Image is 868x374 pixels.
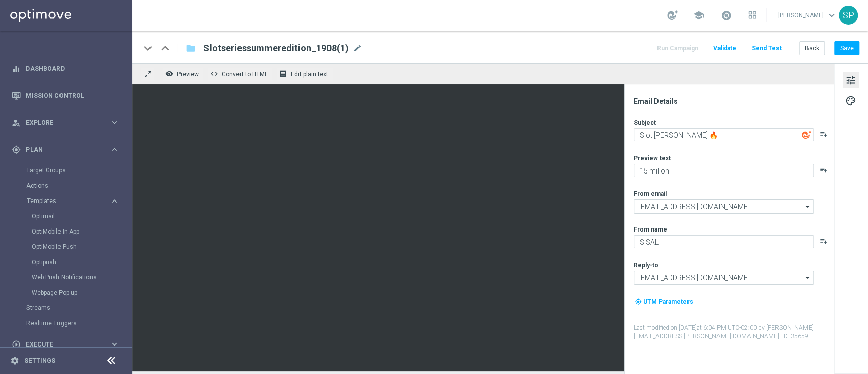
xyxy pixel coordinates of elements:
span: Explore [26,120,110,126]
i: play_circle_outline [12,340,21,349]
span: Convert to HTML [222,71,268,78]
span: UTM Parameters [643,298,693,305]
span: Slotseriessummeredition_1908(1) [203,42,349,54]
a: OptiMobile Push [32,243,106,251]
div: Explore [12,118,110,127]
span: Preview [177,71,199,78]
span: mode_edit [353,44,362,53]
div: Email Details [634,97,833,106]
i: remove_red_eye [165,70,173,78]
label: From email [634,190,667,198]
button: Templates keyboard_arrow_right [26,197,120,205]
button: tune [843,72,859,88]
a: Streams [26,304,106,312]
input: giochidicarte@comunicazioni.sisal.it [634,199,814,214]
button: Validate [712,42,738,55]
i: equalizer [12,64,21,73]
label: Reply-to [634,261,659,269]
i: keyboard_arrow_right [110,118,119,127]
i: arrow_drop_down [803,271,813,284]
input: info@sisal.it [634,271,814,285]
a: Webpage Pop-up [32,289,106,297]
button: Mission Control [11,92,120,100]
button: person_search Explore keyboard_arrow_right [11,119,120,127]
a: Realtime Triggers [26,319,106,327]
button: playlist_add [820,237,828,245]
button: playlist_add [820,130,828,138]
a: Optimail [32,212,106,220]
a: Mission Control [26,82,119,109]
a: Actions [26,182,106,190]
span: palette [845,94,856,107]
i: keyboard_arrow_right [110,145,119,154]
i: keyboard_arrow_right [110,339,119,349]
label: Last modified on [DATE] at 6:04 PM UTC-02:00 by [PERSON_NAME][EMAIL_ADDRESS][PERSON_NAME][DOMAIN_... [634,324,833,341]
button: remove_red_eye Preview [163,67,203,80]
button: palette [843,92,859,108]
button: Send Test [750,42,783,55]
i: folder [186,42,196,54]
button: Back [799,41,825,55]
i: receipt [279,70,287,78]
div: Dashboard [12,55,119,82]
div: OptiMobile Push [32,239,131,254]
span: Execute [26,341,110,348]
span: keyboard_arrow_down [826,10,837,21]
div: Actions [26,178,131,193]
i: person_search [12,118,21,127]
i: my_location [635,298,642,305]
a: Optipush [32,258,106,266]
div: Web Push Notifications [32,270,131,285]
div: Execute [12,340,110,349]
a: Dashboard [26,55,119,82]
label: Preview text [634,154,671,162]
button: folder [185,40,197,56]
span: tune [845,74,856,87]
div: Webpage Pop-up [32,285,131,300]
div: OptiMobile In-App [32,224,131,239]
div: Optipush [32,254,131,270]
i: arrow_drop_down [803,200,813,213]
button: gps_fixed Plan keyboard_arrow_right [11,146,120,154]
span: Edit plain text [291,71,328,78]
div: Realtime Triggers [26,315,131,331]
button: playlist_add [820,166,828,174]
button: play_circle_outline Execute keyboard_arrow_right [11,340,120,349]
label: Subject [634,119,656,127]
a: OptiMobile In-App [32,227,106,236]
div: Optimail [32,209,131,224]
span: code [210,70,218,78]
div: Templates [26,193,131,300]
a: Web Push Notifications [32,273,106,281]
button: equalizer Dashboard [11,65,120,73]
label: From name [634,225,667,234]
a: [PERSON_NAME]keyboard_arrow_down [777,8,839,23]
a: Target Groups [26,166,106,175]
i: gps_fixed [12,145,21,154]
div: SP [839,6,858,25]
span: Templates [27,198,100,204]
div: Target Groups [26,163,131,178]
div: Plan [12,145,110,154]
button: receipt Edit plain text [277,67,333,80]
span: | ID: 35659 [779,333,809,340]
span: Plan [26,147,110,153]
button: code Convert to HTML [207,67,273,80]
button: Save [834,41,859,55]
a: Settings [24,358,55,364]
i: keyboard_arrow_right [110,196,119,206]
div: Streams [26,300,131,315]
i: settings [10,356,19,365]
button: my_location UTM Parameters [634,296,694,307]
div: Mission Control [12,82,119,109]
span: Validate [713,45,736,52]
